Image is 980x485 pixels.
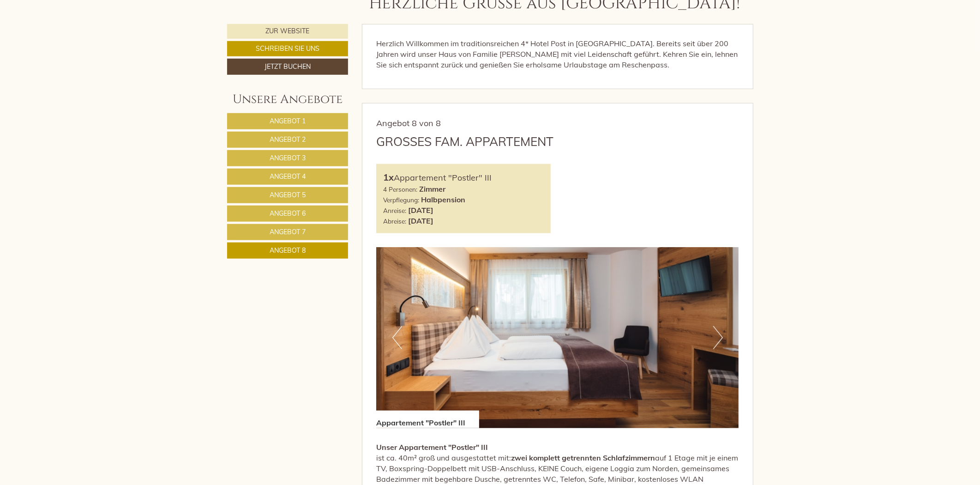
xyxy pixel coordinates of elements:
span: Angebot 7 [270,228,306,236]
img: image [376,247,739,429]
div: Großes Fam. Appartement [376,133,553,150]
b: [DATE] [408,216,433,225]
p: Herzlich Willkommen im traditionsreichen 4* Hotel Post in [GEOGRAPHIC_DATA]. Bereits seit über 20... [376,38,739,70]
div: Appartement "Postler" III [376,411,479,428]
div: Unsere Angebote [227,91,349,108]
button: Next [713,326,723,349]
button: Previous [392,326,402,349]
small: Abreise: [383,217,406,225]
b: 1x [383,171,394,183]
strong: zwei komplett getrennten Schlafzimmern [511,453,655,462]
a: Jetzt buchen [227,59,349,75]
a: Schreiben Sie uns [227,41,349,56]
p: ist ca. 40m² groß und ausgestattet mit: auf 1 Etage mit je einem TV, Boxspring-Doppelbett mit USB... [376,442,739,484]
span: Angebot 2 [270,135,306,144]
small: Anreise: [383,206,406,214]
span: Angebot 6 [270,209,306,218]
span: Angebot 8 [270,246,306,255]
span: Angebot 3 [270,154,306,162]
span: Angebot 8 von 8 [376,118,441,128]
strong: Unser Appartement "Postler" III [376,443,488,452]
small: 4 Personen: [383,185,417,193]
span: Angebot 5 [270,191,306,199]
a: Zur Website [227,24,349,39]
b: Halbpension [421,195,465,204]
b: Zimmer [419,184,445,194]
span: Angebot 1 [270,117,306,125]
small: Verpflegung: [383,196,419,204]
span: Angebot 4 [270,172,306,181]
div: Appartement "Postler" III [383,171,544,184]
b: [DATE] [408,206,433,215]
